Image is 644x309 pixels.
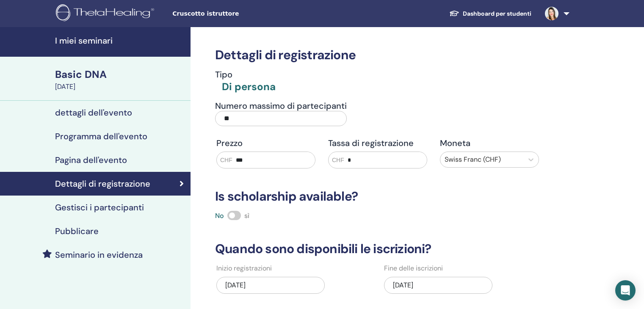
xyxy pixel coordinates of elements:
[332,156,344,165] span: CHF
[220,156,232,165] span: CHF
[215,211,224,220] span: No
[222,80,276,94] div: Di persona
[55,226,99,236] h4: Pubblicare
[55,250,143,260] h4: Seminario in evidenza
[55,155,127,165] h4: Pagina dell'evento
[216,138,315,148] h4: Prezzo
[55,179,150,189] h4: Dettagli di registrazione
[55,131,147,141] h4: Programma dell'evento
[55,67,185,82] div: Basic DNA
[384,277,492,294] div: [DATE]
[172,9,299,18] span: Cruscotto istruttore
[56,4,157,23] img: logo.png
[50,67,191,92] a: Basic DNA[DATE]
[615,280,636,301] div: Open Intercom Messenger
[244,211,249,220] span: sì
[210,47,545,63] h3: Dettagli di registrazione
[384,263,443,273] label: Fine delle iscrizioni
[215,101,347,111] h4: Numero massimo di partecipanti
[210,241,545,257] h3: Quando sono disponibili le iscrizioni?
[210,189,545,204] h3: Is scholarship available?
[216,277,325,294] div: [DATE]
[328,138,427,148] h4: Tassa di registrazione
[215,69,276,80] h4: Tipo
[216,263,272,273] label: Inizio registrazioni
[442,6,538,22] a: Dashboard per studenti
[545,7,558,20] img: default.jpg
[55,108,132,118] h4: dettagli dell'evento
[440,138,539,148] h4: Moneta
[55,82,185,92] div: [DATE]
[449,10,459,17] img: graduation-cap-white.svg
[55,36,185,46] h4: I miei seminari
[215,111,347,126] input: Numero massimo di partecipanti
[55,202,144,212] h4: Gestisci i partecipanti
